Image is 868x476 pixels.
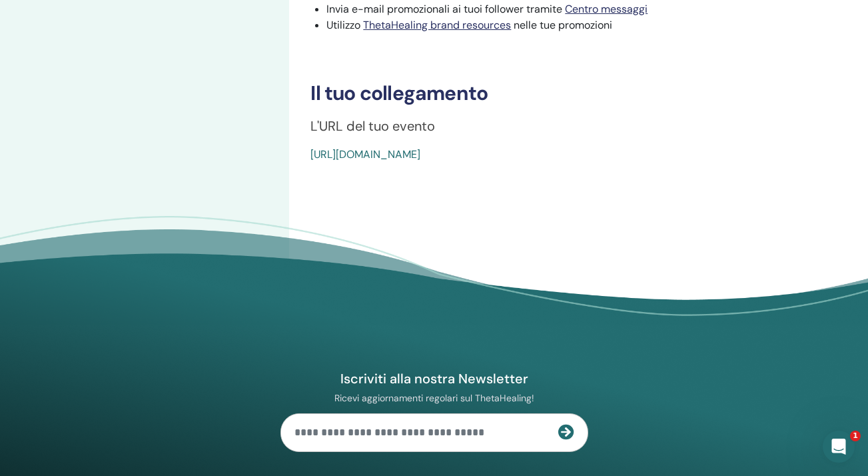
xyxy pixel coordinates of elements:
span: 1 [850,431,861,441]
a: Centro messaggi [565,2,648,16]
iframe: Intercom live chat [823,431,855,463]
p: L'URL del tuo evento [310,116,847,136]
a: ThetaHealing brand resources [363,18,511,32]
h3: Il tuo collegamento [310,81,847,105]
h4: Iscriviti alla nostra Newsletter [280,370,588,387]
li: Invia e-mail promozionali ai tuoi follower tramite [326,1,847,17]
li: Utilizzo nelle tue promozioni [326,17,847,33]
p: Ricevi aggiornamenti regolari sul ThetaHealing! [280,392,588,404]
a: [URL][DOMAIN_NAME] [310,147,420,161]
